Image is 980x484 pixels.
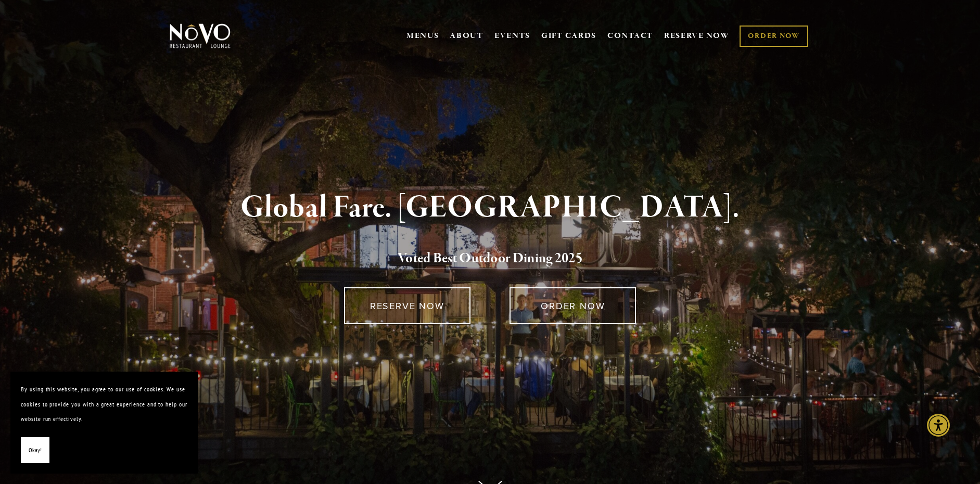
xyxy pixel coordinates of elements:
button: Okay! [21,437,49,464]
a: ORDER NOW [740,26,808,47]
a: Voted Best Outdoor Dining 202 [398,249,576,269]
strong: Global Fare. [GEOGRAPHIC_DATA]. [240,188,740,227]
img: Novo Restaurant &amp; Lounge [168,23,233,49]
div: Accessibility Menu [927,414,950,437]
a: RESERVE NOW [344,287,470,324]
p: By using this website, you agree to our use of cookies. We use cookies to provide you with a grea... [21,382,187,427]
a: EVENTS [494,31,530,41]
a: MENUS [406,31,439,41]
section: Cookie banner [10,372,198,474]
a: GIFT CARDS [541,26,596,46]
h2: 5 [187,248,794,270]
a: RESERVE NOW [664,26,730,46]
a: CONTACT [607,26,653,46]
span: Okay! [29,443,42,458]
a: ORDER NOW [510,287,636,324]
a: ABOUT [450,31,483,41]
